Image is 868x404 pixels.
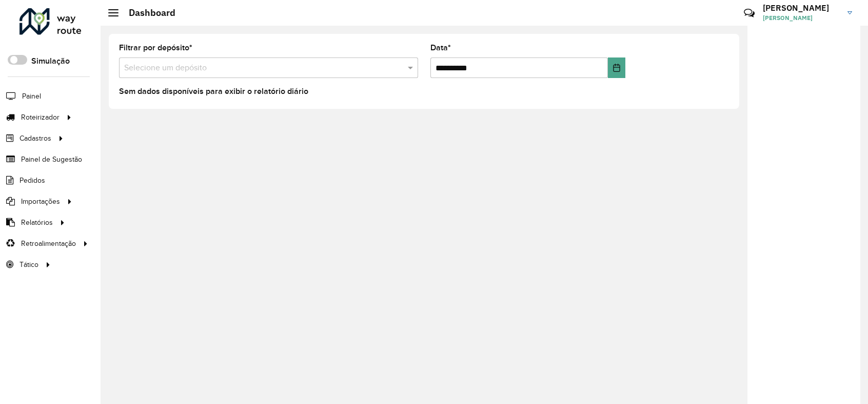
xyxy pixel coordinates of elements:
[19,175,45,186] span: Pedidos
[21,196,60,207] span: Importações
[22,91,41,102] span: Painel
[763,3,840,13] h3: [PERSON_NAME]
[19,259,38,270] span: Tático
[119,7,175,18] h2: Dashboard
[738,2,760,24] a: Contato Rápido
[430,42,451,54] label: Data
[19,133,51,144] span: Cadastros
[31,55,70,67] label: Simulação
[119,85,308,98] label: Sem dados disponíveis para exibir o relatório diário
[119,42,192,54] label: Filtrar por depósito
[21,238,76,249] span: Retroalimentação
[21,112,60,123] span: Roteirizador
[21,217,53,228] span: Relatórios
[21,154,82,165] span: Painel de Sugestão
[608,57,625,78] button: Choose Date
[763,13,840,23] span: [PERSON_NAME]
